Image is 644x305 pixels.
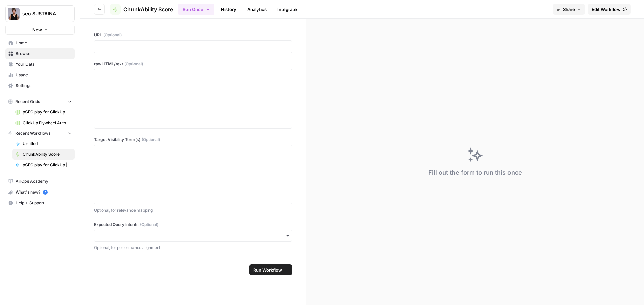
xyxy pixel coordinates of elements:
span: Usage [16,72,72,78]
span: AirOps Academy [16,178,72,184]
button: Help + Support [5,198,75,208]
label: raw HTML/text [94,61,292,67]
button: What's new? 5 [5,187,75,198]
span: Home [16,40,72,46]
a: Your Data [5,59,75,70]
span: ClickUp Flywheel Automation Grid for Reddit [23,120,72,126]
a: pSEO play for ClickUp | Checklist [12,160,75,170]
p: Optional, for relevance mapping [94,207,292,214]
span: (Optional) [124,61,143,67]
a: Usage [5,70,75,80]
span: seo SUSTAINABLE [22,10,63,17]
span: Settings [16,83,72,89]
span: Help + Support [16,200,72,206]
span: New [32,26,42,33]
label: Expected Query Intents [94,222,292,228]
a: AirOps Academy [5,176,75,187]
span: pSEO play for ClickUp | Checklist [23,162,72,168]
a: Home [5,37,75,48]
a: pSEO play for ClickUp Grid [12,107,75,118]
span: (Optional) [103,32,122,38]
span: Untitled [23,141,72,147]
img: seo SUSTAINABLE Logo [8,8,20,20]
button: New [5,25,75,35]
a: Browse [5,48,75,59]
p: Optional, for performance alignment [94,244,292,251]
a: ClickUp Flywheel Automation Grid for Reddit [12,118,75,128]
div: What's new? [6,187,74,197]
text: 5 [44,190,46,194]
label: URL [94,32,292,38]
span: Your Data [16,61,72,67]
label: Target Visibility Term(s) [94,137,292,143]
a: 5 [43,190,48,195]
span: (Optional) [142,137,160,143]
button: Recent Workflows [5,128,75,138]
button: Run Workflow [249,264,292,275]
span: Browse [16,51,72,57]
button: Recent Grids [5,97,75,107]
span: ChunkAbility Score [23,151,72,157]
span: pSEO play for ClickUp Grid [23,109,72,115]
span: (Optional) [140,222,158,228]
span: Recent Grids [15,99,40,105]
button: Workspace: seo SUSTAINABLE [5,5,75,22]
a: Untitled [12,138,75,149]
a: Settings [5,80,75,91]
span: Run Workflow [253,266,282,273]
a: ChunkAbility Score [12,149,75,160]
span: Recent Workflows [15,130,50,136]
